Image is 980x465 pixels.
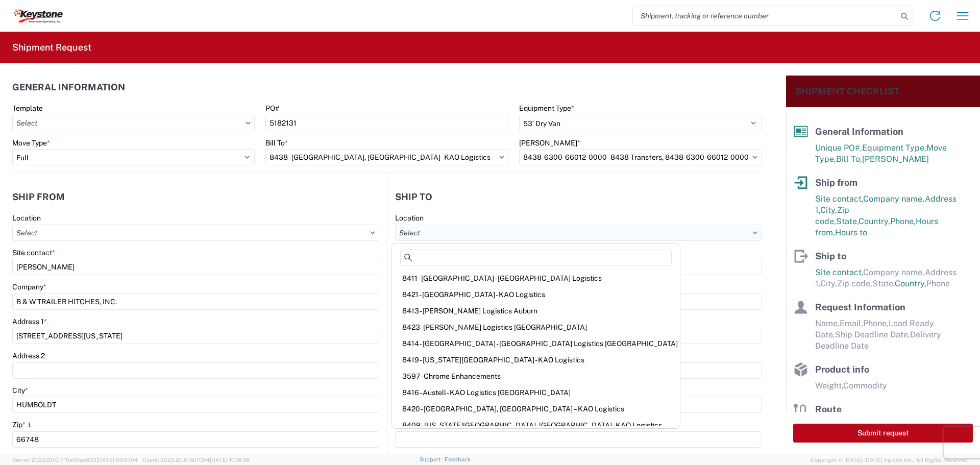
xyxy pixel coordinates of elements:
h2: Shipment Request [12,41,91,54]
span: Commodity [843,381,887,390]
span: Ship to [815,251,846,261]
span: Company name, [863,267,925,277]
h2: General Information [12,82,125,92]
input: Shipment, tracking or reference number [633,6,897,26]
label: Move Type [12,138,50,148]
span: Ship from [815,177,857,188]
input: Select [519,149,762,165]
label: [PERSON_NAME] [519,138,580,148]
span: Unique PO#, [815,143,862,153]
a: Feedback [445,456,471,462]
div: 8409 - [US_STATE][GEOGRAPHIC_DATA], [GEOGRAPHIC_DATA] - KAO Logistics [394,417,678,433]
div: 8419 - [US_STATE][GEOGRAPHIC_DATA] - KAO Logistics [394,352,678,368]
input: Select [12,225,379,241]
span: City, [820,205,837,215]
div: 8423- [PERSON_NAME] Logistics [GEOGRAPHIC_DATA] [394,319,678,335]
span: [DATE] 10:16:38 [210,457,250,463]
span: Phone [926,279,950,288]
div: 8414 - [GEOGRAPHIC_DATA] - [GEOGRAPHIC_DATA] Logistics [GEOGRAPHIC_DATA] [394,335,678,352]
input: Select [395,225,762,241]
span: Name, [815,319,840,328]
span: Phone, [890,216,916,226]
span: Company name, [863,194,925,204]
div: 8420 - [GEOGRAPHIC_DATA], [GEOGRAPHIC_DATA] – KAO Logistics [394,401,678,417]
span: Site contact, [815,194,863,204]
div: 8421 - [GEOGRAPHIC_DATA] - KAO Logistics [394,286,678,303]
div: 8411 - [GEOGRAPHIC_DATA] - [GEOGRAPHIC_DATA] Logistics [394,270,678,286]
span: General Information [815,126,903,137]
div: 3597 - Chrome Enhancements [394,368,678,384]
span: Phone, [863,319,889,328]
span: Country, [895,279,926,288]
span: [DATE] 09:51:04 [96,457,138,463]
label: Company [12,282,46,291]
span: Ship Deadline Date, [835,330,910,339]
span: Weight, [815,381,843,390]
button: Submit request [793,424,973,443]
span: Site contact, [815,267,863,277]
h2: Shipment Checklist [795,85,899,97]
label: Site contact [12,248,55,257]
span: State, [872,279,895,288]
input: Select [265,149,508,165]
span: Server: 2025.20.0-710e05ee653 [12,457,138,463]
div: 8416 - Austell - KAO Logistics [GEOGRAPHIC_DATA] [394,384,678,401]
label: Address 2 [12,351,45,360]
span: Email, [840,319,863,328]
span: Country, [859,216,890,226]
h2: Ship to [395,192,432,202]
span: Zip code, [837,279,872,288]
span: Hours to [835,228,867,237]
label: Zip [12,420,34,429]
span: Bill To, [836,154,862,164]
span: [PERSON_NAME] [862,154,929,164]
span: Product info [815,364,869,375]
h2: Ship from [12,192,65,202]
span: City, [820,279,837,288]
span: Equipment Type, [862,143,926,153]
label: Equipment Type [519,104,574,113]
span: State, [836,216,859,226]
span: Copyright © [DATE]-[DATE] Agistix Inc., All Rights Reserved [811,455,968,464]
a: Support [420,456,445,462]
label: Template [12,104,43,113]
label: Bill To [265,138,288,148]
span: Client: 2025.20.0-8b113f4 [142,457,250,463]
span: Request Information [815,302,905,312]
input: Select [12,115,255,131]
label: Address 1 [12,317,47,326]
label: PO# [265,104,279,113]
label: Location [395,213,424,223]
label: City [12,386,28,395]
label: Location [12,213,41,223]
div: 8413 - [PERSON_NAME] Logistics Auburn [394,303,678,319]
span: Route [815,404,842,414]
